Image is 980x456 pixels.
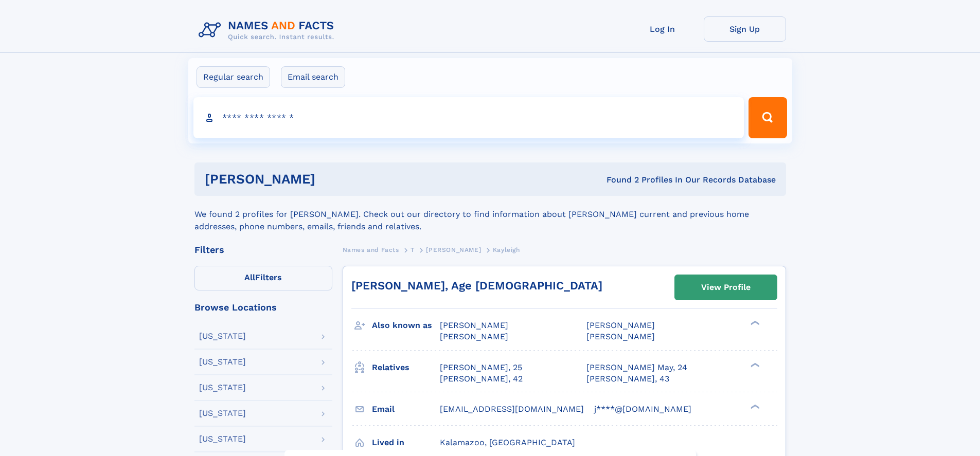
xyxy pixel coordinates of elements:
[199,409,246,417] div: [US_STATE]
[199,358,246,366] div: [US_STATE]
[586,373,669,385] a: [PERSON_NAME], 43
[199,384,246,392] div: [US_STATE]
[197,66,270,88] label: Regular search
[411,246,415,253] span: T
[372,317,440,334] h3: Also known as
[586,362,687,373] a: [PERSON_NAME] May, 24
[440,404,584,414] span: [EMAIL_ADDRESS][DOMAIN_NAME]
[748,320,760,326] div: ❯
[621,16,704,42] a: Log In
[194,196,786,233] div: We found 2 profiles for [PERSON_NAME]. Check out our directory to find information about [PERSON_...
[372,359,440,376] h3: Relatives
[704,16,786,42] a: Sign Up
[675,275,777,300] a: View Profile
[194,266,332,290] label: Filters
[586,320,655,330] span: [PERSON_NAME]
[426,243,481,256] a: [PERSON_NAME]
[343,243,399,256] a: Names and Facts
[748,403,760,410] div: ❯
[205,173,461,186] h1: [PERSON_NAME]
[199,435,246,443] div: [US_STATE]
[411,243,415,256] a: T
[440,332,508,341] span: [PERSON_NAME]
[193,97,744,138] input: search input
[440,320,508,330] span: [PERSON_NAME]
[586,332,655,341] span: [PERSON_NAME]
[199,332,246,340] div: [US_STATE]
[426,246,481,253] span: [PERSON_NAME]
[244,272,255,282] span: All
[748,361,760,368] div: ❯
[351,279,602,292] a: [PERSON_NAME], Age [DEMOGRAPHIC_DATA]
[194,16,343,44] img: Logo Names and Facts
[440,362,522,373] a: [PERSON_NAME], 25
[493,246,520,253] span: Kayleigh
[461,174,776,186] div: Found 2 Profiles In Our Records Database
[372,434,440,451] h3: Lived in
[440,437,575,447] span: Kalamazoo, [GEOGRAPHIC_DATA]
[194,245,332,254] div: Filters
[701,276,751,299] div: View Profile
[372,400,440,418] h3: Email
[281,66,345,88] label: Email search
[440,373,523,385] a: [PERSON_NAME], 42
[749,97,787,138] button: Search Button
[194,303,332,312] div: Browse Locations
